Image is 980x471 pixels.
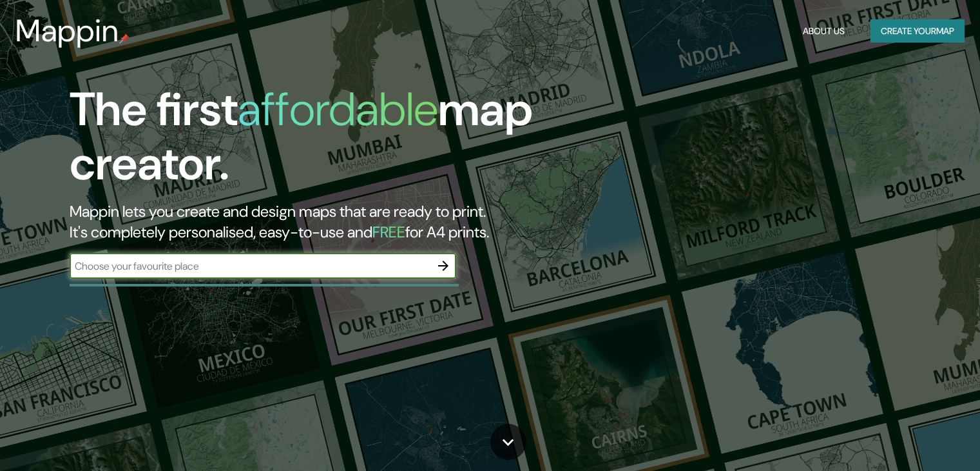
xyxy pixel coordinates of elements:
h5: FREE [372,222,405,242]
img: mappin-pin [119,34,130,44]
input: Choose your favourite place [70,259,430,274]
button: About Us [798,19,850,43]
h1: The first map creator. [70,83,560,201]
h3: Mappin [15,13,119,49]
button: Create yourmap [870,19,965,43]
h2: Mappin lets you create and design maps that are ready to print. It's completely personalised, eas... [70,201,560,243]
h1: affordable [238,79,438,139]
